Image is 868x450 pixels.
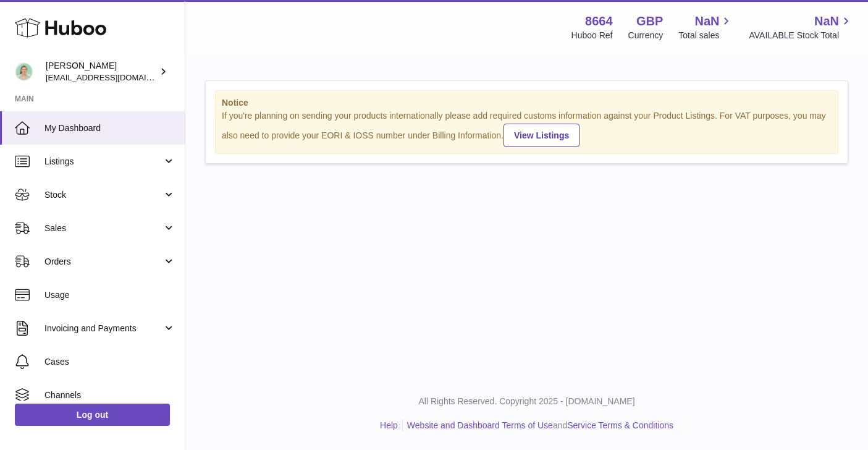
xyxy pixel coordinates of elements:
[749,13,853,41] a: NaN AVAILABLE Stock Total
[222,97,832,109] strong: Notice
[636,13,663,30] strong: GBP
[15,62,33,81] img: hello@thefacialcuppingexpert.com
[694,13,719,30] span: NaN
[44,289,175,301] span: Usage
[15,404,170,426] a: Log out
[571,30,613,41] div: Huboo Ref
[628,30,664,41] div: Currency
[44,323,162,334] span: Invoicing and Payments
[407,420,553,430] a: Website and Dashboard Terms of Use
[749,30,853,41] span: AVAILABLE Stock Total
[380,420,398,430] a: Help
[44,189,162,201] span: Stock
[403,420,673,431] li: and
[44,356,175,368] span: Cases
[678,13,733,41] a: NaN Total sales
[678,30,733,41] span: Total sales
[814,13,839,30] span: NaN
[504,124,579,147] a: View Listings
[195,396,858,407] p: All Rights Reserved. Copyright 2025 - [DOMAIN_NAME]
[567,420,673,430] a: Service Terms & Conditions
[585,13,613,30] strong: 8664
[44,156,162,168] span: Listings
[222,110,832,147] div: If you're planning on sending your products internationally please add required customs informati...
[46,60,157,83] div: [PERSON_NAME]
[44,122,175,134] span: My Dashboard
[44,256,162,268] span: Orders
[44,223,162,234] span: Sales
[44,389,175,401] span: Channels
[46,72,182,82] span: [EMAIL_ADDRESS][DOMAIN_NAME]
